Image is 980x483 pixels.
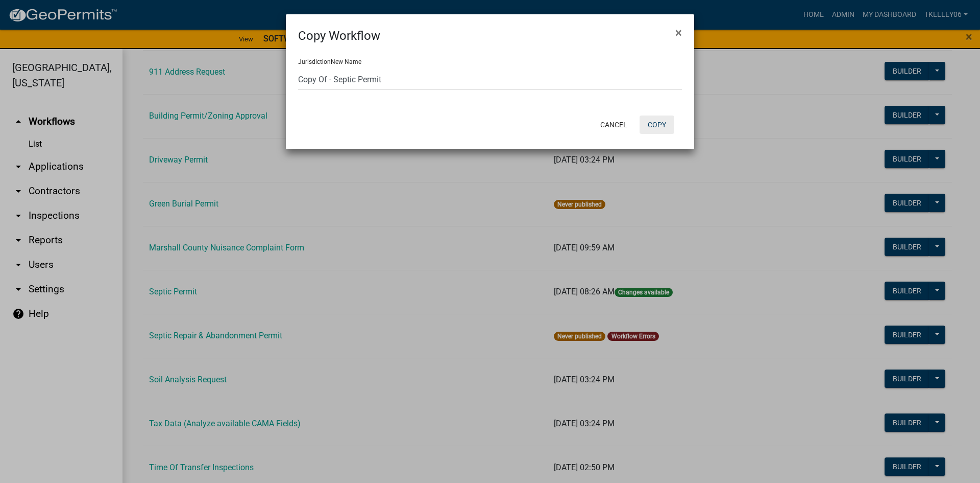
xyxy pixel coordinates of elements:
[298,27,380,45] h4: Copy Workflow
[331,59,361,65] label: New Name
[592,116,635,134] button: Cancel
[298,59,331,65] label: Jurisdiction
[675,26,682,40] span: ×
[640,116,674,134] button: Copy
[667,18,690,47] button: Close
